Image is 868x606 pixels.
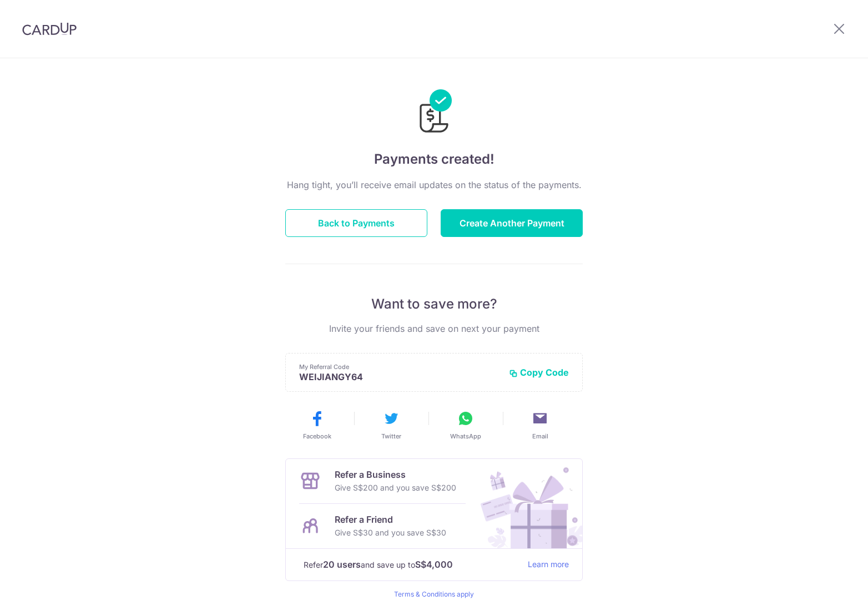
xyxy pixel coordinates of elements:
[285,209,427,237] button: Back to Payments
[335,526,446,539] p: Give S$30 and you save S$30
[335,481,456,494] p: Give S$200 and you save S$200
[285,295,583,313] p: Want to save more?
[509,367,569,378] button: Copy Code
[507,410,573,441] button: Email
[532,432,548,441] span: Email
[304,558,519,572] p: Refer and save up to
[528,558,569,572] a: Learn more
[335,468,456,481] p: Refer a Business
[433,410,498,441] button: WhatsApp
[323,558,361,571] strong: 20 users
[394,590,474,598] a: Terms & Conditions apply
[450,432,481,441] span: WhatsApp
[470,459,582,548] img: Refer
[299,371,500,382] p: WEIJIANGY64
[797,573,857,600] iframe: Opens a widget where you can find more information
[381,432,401,441] span: Twitter
[299,362,500,371] p: My Referral Code
[285,149,583,169] h4: Payments created!
[303,432,331,441] span: Facebook
[284,410,350,441] button: Facebook
[359,410,424,441] button: Twitter
[441,209,583,237] button: Create Another Payment
[335,513,446,526] p: Refer a Friend
[22,22,77,36] img: CardUp
[416,89,452,136] img: Payments
[285,178,583,191] p: Hang tight, you’ll receive email updates on the status of the payments.
[285,322,583,335] p: Invite your friends and save on next your payment
[415,558,453,571] strong: S$4,000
